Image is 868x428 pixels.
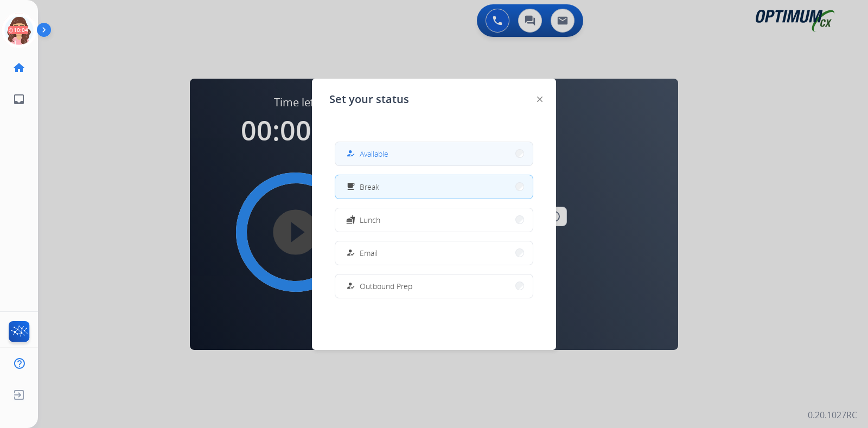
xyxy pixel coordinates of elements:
mat-icon: home [12,61,25,74]
button: Lunch [335,208,533,232]
button: Break [335,175,533,199]
mat-icon: inbox [12,93,25,106]
button: Available [335,142,533,165]
mat-icon: fastfood [346,215,355,225]
mat-icon: how_to_reg [346,248,355,258]
mat-icon: how_to_reg [346,282,355,291]
mat-icon: how_to_reg [346,149,355,158]
p: 0.20.1027RC [808,408,857,421]
span: Email [360,247,378,259]
span: Set your status [329,92,409,107]
span: Lunch [360,214,380,226]
img: close-button [537,97,542,102]
span: Break [360,181,379,193]
button: Email [335,241,533,265]
span: Available [360,148,388,159]
span: Outbound Prep [360,280,412,292]
mat-icon: free_breakfast [346,182,355,191]
button: Outbound Prep [335,274,533,298]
